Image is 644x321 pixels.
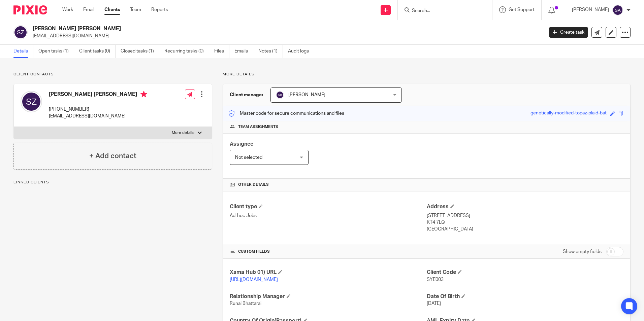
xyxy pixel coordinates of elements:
[172,130,194,136] p: More details
[572,6,609,13] p: [PERSON_NAME]
[83,6,94,13] a: Email
[612,5,623,15] img: svg%3E
[238,124,278,130] span: Team assignments
[49,106,147,113] p: [PHONE_NUMBER]
[130,6,141,13] a: Team
[509,7,535,12] span: Get Support
[140,91,147,98] i: Primary
[121,45,159,58] a: Closed tasks (1)
[230,269,426,276] h4: Xama Hub 01) URL
[234,45,253,58] a: Emails
[21,91,42,112] img: svg%3E
[427,301,441,306] span: [DATE]
[13,25,28,39] img: svg%3E
[230,249,426,254] h4: CUSTOM FIELDS
[89,151,136,161] h4: + Add contact
[49,91,147,99] h4: [PERSON_NAME] [PERSON_NAME]
[230,141,253,147] span: Assignee
[258,45,283,58] a: Notes (1)
[288,45,314,58] a: Audit logs
[549,27,588,38] a: Create task
[230,212,426,219] p: Ad-hoc Jobs
[411,8,472,14] input: Search
[427,226,623,233] p: [GEOGRAPHIC_DATA]
[230,301,261,306] span: Runal Bhattarai
[427,219,623,226] p: KT4 7LQ
[427,277,444,282] span: SYE003
[230,203,426,210] h4: Client type
[13,45,33,58] a: Details
[214,45,229,58] a: Files
[235,155,262,160] span: Not selected
[230,293,426,300] h4: Relationship Manager
[288,93,325,97] span: [PERSON_NAME]
[427,203,623,210] h4: Address
[238,182,269,187] span: Other details
[563,248,602,255] label: Show empty fields
[79,45,116,58] a: Client tasks (0)
[230,92,264,98] h3: Client manager
[13,180,212,185] p: Linked clients
[223,72,631,77] p: More details
[427,293,623,300] h4: Date Of Birth
[228,110,344,117] p: Master code for secure communications and files
[427,212,623,219] p: [STREET_ADDRESS]
[62,6,73,13] a: Work
[530,110,607,117] div: genetically-modified-topaz-plaid-bat
[230,277,278,282] a: [URL][DOMAIN_NAME]
[164,45,209,58] a: Recurring tasks (0)
[33,33,539,39] p: [EMAIL_ADDRESS][DOMAIN_NAME]
[104,6,120,13] a: Clients
[276,91,284,99] img: svg%3E
[427,269,623,276] h4: Client Code
[13,72,212,77] p: Client contacts
[49,113,147,119] p: [EMAIL_ADDRESS][DOMAIN_NAME]
[38,45,74,58] a: Open tasks (1)
[151,6,168,13] a: Reports
[13,5,47,14] img: Pixie
[33,25,438,32] h2: [PERSON_NAME] [PERSON_NAME]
